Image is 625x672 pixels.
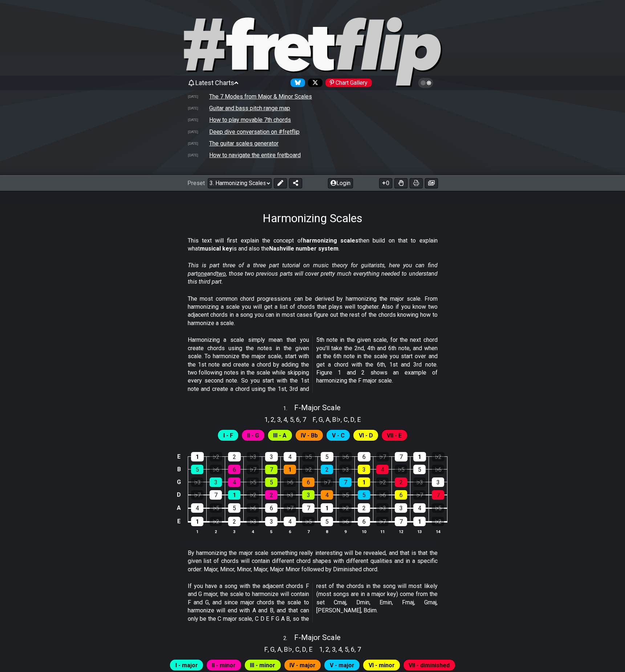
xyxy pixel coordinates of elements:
div: ♭6 [339,452,352,461]
span: , [275,644,277,654]
span: First enable full edit mode to edit [387,430,402,441]
div: ♭7 [247,465,259,474]
td: [DATE] [187,93,209,100]
div: ♭6 [339,517,352,526]
div: Chart Gallery [325,79,372,87]
strong: Nashville number system [269,245,338,252]
section: Scale pitch classes [316,643,364,654]
div: ♭3 [413,477,426,487]
span: , [281,644,284,654]
span: First enable full edit mode to edit [359,430,373,441]
div: 7 [265,465,277,474]
td: Guitar and bass pitch range map [209,104,291,112]
div: 7 [210,490,222,500]
span: 3 [277,415,281,424]
td: The guitar scales generator [209,140,279,147]
section: Scale pitch classes [309,413,364,425]
div: 4 [321,490,333,500]
em: This is part three of a three part tutorial on music theory for guitarists, here you can find par... [188,262,438,285]
div: ♭3 [247,517,259,526]
div: ♭5 [210,503,222,513]
span: , [300,415,303,424]
td: [DATE] [187,104,209,112]
div: ♭7 [376,517,389,526]
span: First enable full edit mode to edit [369,660,395,671]
th: 1 [188,528,207,536]
button: Login [328,178,353,188]
span: First enable full edit mode to edit [330,660,354,671]
div: 5 [228,503,240,513]
strong: harmonizing scales [303,237,358,244]
div: 1 [413,452,426,461]
span: First enable full edit mode to edit [212,660,236,671]
span: Toggle light / dark theme [422,80,430,86]
span: E [357,415,361,424]
div: 5 [191,465,203,474]
td: D [175,488,183,501]
div: 7 [302,503,314,513]
th: 12 [392,528,410,536]
div: 3 [395,503,407,513]
span: C [344,415,348,424]
div: ♭7 [321,477,333,487]
span: 6 [296,415,300,424]
div: 6 [395,490,407,500]
div: 3 [210,477,222,487]
span: 5 [345,644,348,654]
td: G [175,476,183,488]
div: 2 [228,517,240,526]
div: 5 [265,477,277,487]
span: G [318,415,323,424]
td: E [175,450,183,463]
div: 5 [321,517,333,526]
span: , [306,644,309,654]
span: First enable full edit mode to edit [247,430,259,441]
div: 5 [413,465,426,474]
tr: How to create scale and chord charts [187,137,438,149]
div: 1 [321,503,333,513]
div: 2 [265,490,277,500]
div: 1 [191,517,203,526]
div: ♭3 [284,490,296,500]
div: ♭2 [302,465,314,474]
span: 1 [319,644,323,654]
th: 10 [355,528,373,536]
div: ♭7 [284,503,296,513]
span: , [348,415,351,424]
span: First enable full edit mode to edit [175,660,198,671]
div: ♭6 [376,490,389,500]
span: B♭ [284,644,292,654]
div: 6 [265,503,277,513]
span: , [336,644,338,654]
tr: Note patterns to navigate the entire fretboard [187,149,438,161]
div: ♭5 [302,517,314,526]
span: , [287,415,290,424]
div: 5 [321,452,333,461]
div: 6 [228,465,240,474]
div: ♭6 [432,465,444,474]
span: First enable full edit mode to edit [223,430,233,441]
div: 1 [191,452,204,461]
span: , [341,415,344,424]
section: Scale pitch classes [261,643,316,654]
p: This text will first explain the concept of then build on that to explain what is and also the . [188,237,438,253]
div: ♭6 [247,503,259,513]
span: , [268,415,271,424]
div: ♭5 [432,503,444,513]
strong: musical key [200,245,232,252]
div: ♭3 [191,477,203,487]
div: ♭3 [247,452,259,461]
span: 6 [351,644,354,654]
div: ♭7 [191,490,203,500]
span: , [348,644,351,654]
td: [DATE] [187,116,209,124]
span: , [354,644,357,654]
span: 2 . [283,635,294,643]
span: 2 [271,415,274,424]
th: 4 [244,528,262,536]
div: 6 [358,517,370,526]
th: 6 [281,528,299,536]
button: Toggle Dexterity for all fretkits [394,178,407,188]
span: , [329,644,332,654]
th: 3 [225,528,244,536]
